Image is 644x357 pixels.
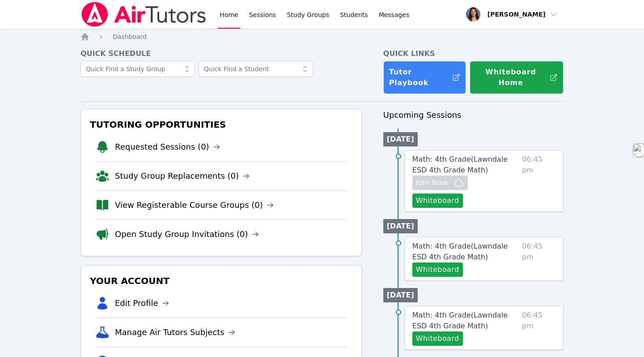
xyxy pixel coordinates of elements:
a: Math: 4th Grade(Lawndale ESD 4th Grade Math) [412,241,518,262]
span: 06:45 pm [522,310,556,346]
li: [DATE] [383,132,418,146]
li: [DATE] [383,288,418,302]
a: Tutor Playbook [383,61,466,94]
img: Air Tutors [80,2,207,27]
a: Edit Profile [115,297,169,310]
button: Whiteboard [412,194,463,208]
a: Dashboard [113,32,147,41]
span: Dashboard [113,33,147,40]
span: Math: 4th Grade ( Lawndale ESD 4th Grade Math ) [412,311,508,330]
span: Math: 4th Grade ( Lawndale ESD 4th Grade Math ) [412,242,508,261]
span: 06:45 pm [522,241,556,277]
h3: Tutoring Opportunities [88,116,354,133]
button: Whiteboard [412,262,463,277]
a: Requested Sessions (0) [115,141,220,153]
button: Whiteboard Home [470,61,563,94]
a: View Registerable Course Groups (0) [115,199,274,211]
span: Math: 4th Grade ( Lawndale ESD 4th Grade Math ) [412,155,508,174]
span: 06:45 pm [522,154,556,208]
a: Open Study Group Invitations (0) [115,228,259,241]
span: Messages [379,10,410,19]
a: Math: 4th Grade(Lawndale ESD 4th Grade Math) [412,310,518,331]
h4: Quick Links [383,48,563,59]
a: Math: 4th Grade(Lawndale ESD 4th Grade Math) [412,154,518,176]
span: Join Now [416,177,448,188]
input: Quick Find a Study Group [80,61,195,77]
h3: Your Account [88,273,354,289]
h3: Upcoming Sessions [383,109,563,121]
a: Study Group Replacements (0) [115,170,250,182]
li: [DATE] [383,219,418,233]
input: Quick Find a Student [199,61,313,77]
h4: Quick Schedule [80,48,362,59]
button: Whiteboard [412,331,463,346]
button: Join Now [412,176,468,190]
nav: Breadcrumb [80,32,563,41]
a: Manage Air Tutors Subjects [115,326,235,339]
